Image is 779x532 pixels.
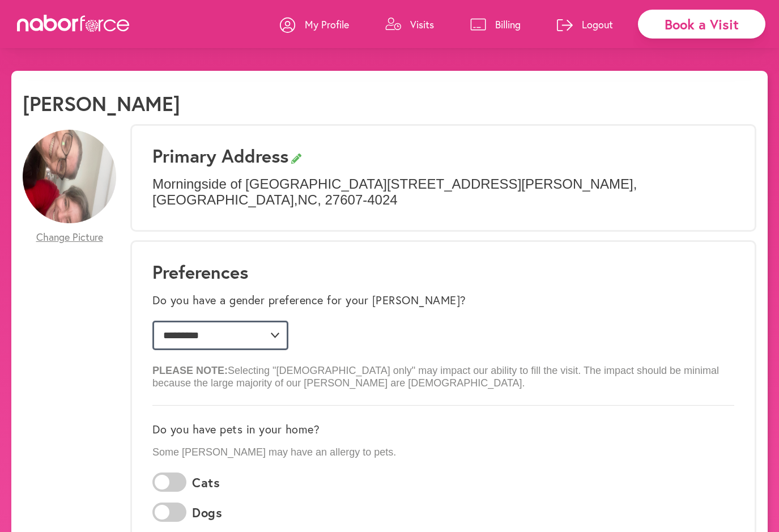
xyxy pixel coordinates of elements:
[23,91,180,116] h1: [PERSON_NAME]
[280,7,349,41] a: My Profile
[192,505,222,520] label: Dogs
[152,145,734,167] h3: Primary Address
[557,7,613,41] a: Logout
[582,18,613,31] p: Logout
[638,10,765,39] div: Book a Visit
[410,18,434,31] p: Visits
[385,7,434,41] a: Visits
[152,356,734,389] p: Selecting "[DEMOGRAPHIC_DATA] only" may impact our ability to fill the visit. The impact should b...
[305,18,349,31] p: My Profile
[192,475,220,490] label: Cats
[152,176,734,209] p: Morningside of [GEOGRAPHIC_DATA] [STREET_ADDRESS][PERSON_NAME] , [GEOGRAPHIC_DATA] , NC , 27607-4024
[152,293,466,307] label: Do you have a gender preference for your [PERSON_NAME]?
[470,7,521,41] a: Billing
[152,365,228,376] b: PLEASE NOTE:
[36,231,103,244] span: Change Picture
[495,18,521,31] p: Billing
[152,261,734,283] h1: Preferences
[23,130,116,223] img: UYr9cF1Tk2OkmM4bccKv
[152,446,734,459] p: Some [PERSON_NAME] may have an allergy to pets.
[152,423,320,436] label: Do you have pets in your home?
